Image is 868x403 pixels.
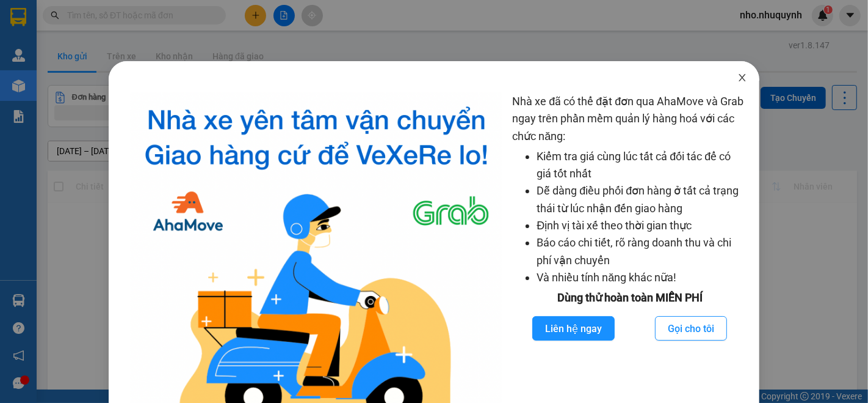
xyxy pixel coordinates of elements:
[532,316,615,341] button: Liên hệ ngay
[668,321,714,336] span: Gọi cho tôi
[737,73,747,83] span: close
[725,61,759,95] button: Close
[537,182,747,217] li: Dễ dàng điều phối đơn hàng ở tất cả trạng thái từ lúc nhận đến giao hàng
[512,289,747,306] div: Dùng thử hoàn toàn MIỄN PHÍ
[537,234,747,269] li: Báo cáo chi tiết, rõ ràng doanh thu và chi phí vận chuyển
[537,148,747,183] li: Kiểm tra giá cùng lúc tất cả đối tác để có giá tốt nhất
[655,316,727,341] button: Gọi cho tôi
[545,321,602,336] span: Liên hệ ngay
[537,269,747,286] li: Và nhiều tính năng khác nữa!
[537,217,747,234] li: Định vị tài xế theo thời gian thực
